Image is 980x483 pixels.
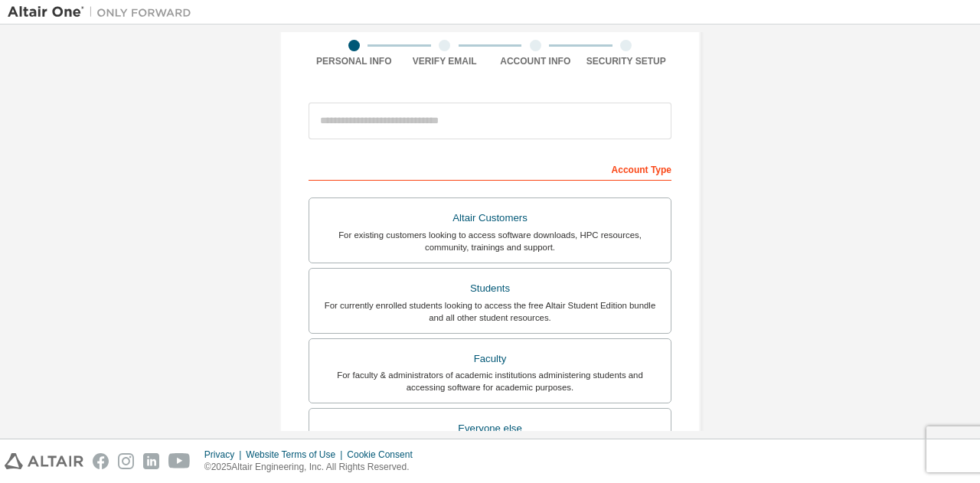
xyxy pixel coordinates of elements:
[118,453,134,469] img: instagram.svg
[318,369,661,393] div: For faculty & administrators of academic institutions administering students and accessing softwa...
[318,229,661,253] div: For existing customers looking to access software downloads, HPC resources, community, trainings ...
[318,418,661,439] div: Everyone else
[400,55,491,67] div: Verify Email
[246,449,347,461] div: Website Terms of Use
[309,156,671,181] div: Account Type
[318,207,661,229] div: Altair Customers
[143,453,159,469] img: linkedin.svg
[309,55,400,67] div: Personal Info
[318,348,661,370] div: Faculty
[168,453,191,469] img: youtube.svg
[490,55,581,67] div: Account Info
[5,453,83,469] img: altair_logo.svg
[318,278,661,299] div: Students
[581,55,672,67] div: Security Setup
[318,299,661,324] div: For currently enrolled students looking to access the free Altair Student Edition bundle and all ...
[8,5,199,20] img: Altair One
[93,453,109,469] img: facebook.svg
[347,449,421,461] div: Cookie Consent
[204,461,422,474] p: © 2025 Altair Engineering, Inc. All Rights Reserved.
[204,449,246,461] div: Privacy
